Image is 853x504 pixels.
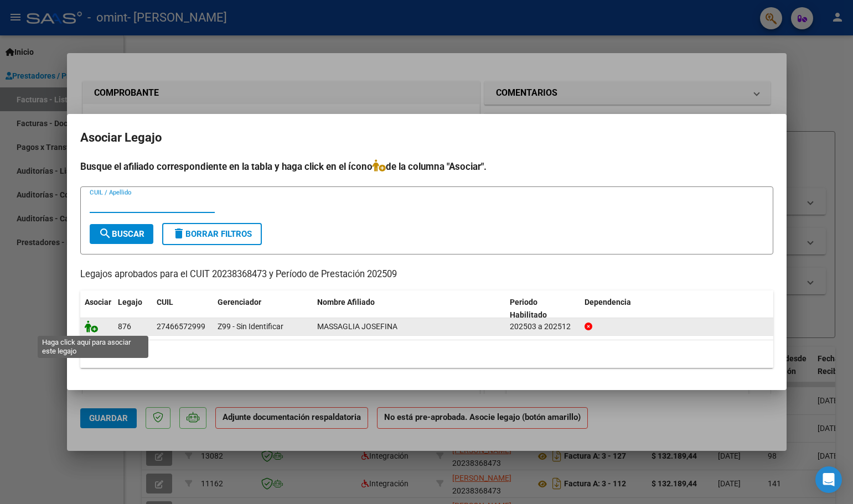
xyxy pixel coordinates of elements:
span: Periodo Habilitado [510,298,547,319]
datatable-header-cell: Asociar [80,290,113,327]
datatable-header-cell: Dependencia [580,290,773,327]
div: 1 registros [80,340,773,368]
datatable-header-cell: Periodo Habilitado [505,290,580,327]
div: 202503 a 202512 [510,320,576,333]
div: 27466572999 [157,320,205,333]
span: 876 [118,322,131,331]
p: Legajos aprobados para el CUIT 20238368473 y Período de Prestación 202509 [80,268,773,282]
h2: Asociar Legajo [80,127,773,148]
span: CUIL [157,298,173,306]
button: Borrar Filtros [162,223,262,245]
div: Open Intercom Messenger [815,466,842,493]
span: Nombre Afiliado [317,298,375,306]
datatable-header-cell: Nombre Afiliado [313,290,506,327]
datatable-header-cell: Legajo [113,290,152,327]
span: Buscar [99,229,144,239]
datatable-header-cell: Gerenciador [213,290,313,327]
span: Asociar [85,298,111,306]
mat-icon: delete [172,227,185,240]
datatable-header-cell: CUIL [152,290,213,327]
h4: Busque el afiliado correspondiente en la tabla y haga click en el ícono de la columna "Asociar". [80,159,773,174]
mat-icon: search [99,227,112,240]
button: Buscar [90,224,153,244]
span: Z99 - Sin Identificar [218,322,283,331]
span: Legajo [118,298,142,306]
span: Gerenciador [218,298,261,306]
span: Borrar Filtros [172,229,252,239]
span: Dependencia [585,298,631,306]
span: MASSAGLIA JOSEFINA [317,322,397,331]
